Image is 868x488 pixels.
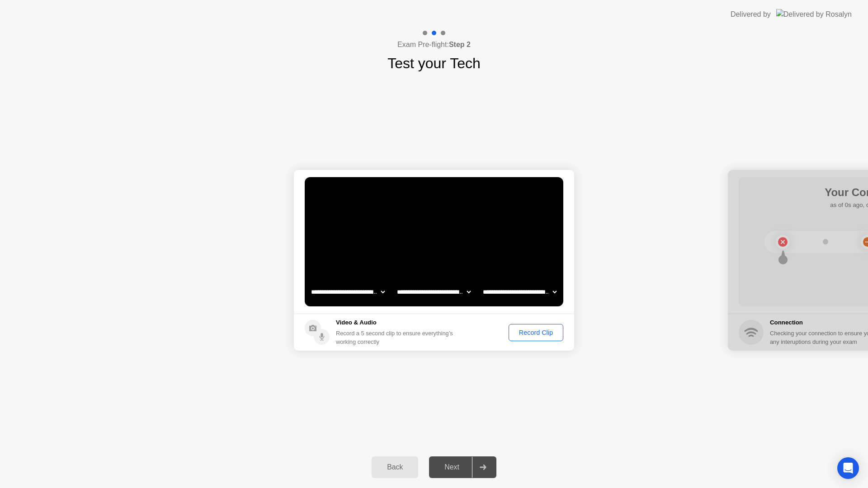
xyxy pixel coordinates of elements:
div: Open Intercom Messenger [837,457,859,479]
h4: Exam Pre-flight: [397,39,471,50]
select: Available microphones [481,283,558,301]
select: Available cameras [309,283,387,301]
h1: Test your Tech [387,52,481,74]
button: Next [429,456,496,478]
div: Next [432,463,472,471]
button: Back [372,456,418,478]
button: Record Clip [509,324,563,341]
div: Record a 5 second clip to ensure everything’s working correctly [336,329,457,346]
h5: Video & Audio [336,318,457,327]
div: Back [374,463,415,471]
img: Delivered by Rosalyn [776,9,852,19]
b: Step 2 [449,41,471,48]
div: Record Clip [512,329,560,336]
select: Available speakers [395,283,472,301]
div: Delivered by [731,9,771,20]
